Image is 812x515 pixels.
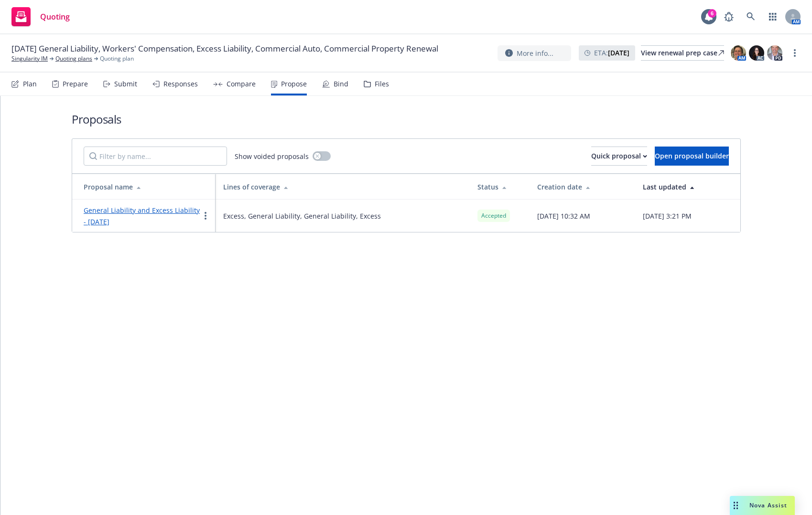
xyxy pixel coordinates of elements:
span: More info... [517,48,553,58]
img: photo [731,45,746,61]
span: Excess, General Liability, General Liability, Excess [223,211,381,221]
div: Files [375,80,389,88]
a: Quoting plans [55,54,92,63]
div: Responses [163,80,198,88]
span: Quoting plan [100,54,134,63]
span: Accepted [481,211,506,220]
span: [DATE] 10:32 AM [537,211,590,221]
input: Filter by name... [84,147,227,166]
button: Quick proposal [591,147,647,166]
div: Submit [114,80,137,88]
div: Drag to move [730,496,742,515]
span: Quoting [40,13,70,21]
a: Singularity IM [11,54,48,63]
div: Bind [334,80,348,88]
a: General Liability and Excess Liability - [DATE] [84,206,200,226]
h1: Proposals [72,111,741,127]
span: [DATE] 3:21 PM [643,211,692,221]
a: Search [741,7,760,26]
a: View renewal prep case [641,45,724,61]
span: Nova Assist [749,501,787,509]
a: more [200,210,211,221]
span: ETA : [594,48,629,58]
div: Last updated [643,182,733,192]
img: photo [767,45,782,61]
a: more [789,47,801,59]
div: Propose [281,80,307,88]
img: photo [749,45,764,61]
a: Report a Bug [719,7,738,26]
a: Switch app [763,7,782,26]
span: Open proposal builder [655,151,729,160]
div: Proposal name [84,182,208,192]
a: Quoting [8,3,74,30]
strong: [DATE] [608,48,629,57]
div: Lines of coverage [223,182,462,192]
span: Show voided proposals [235,151,309,161]
div: Plan [23,80,37,88]
div: View renewal prep case [641,46,724,60]
div: Status [477,182,522,192]
div: Prepare [63,80,88,88]
div: Creation date [537,182,627,192]
div: 6 [708,9,716,18]
button: Nova Assist [730,496,795,515]
span: [DATE] General Liability, Workers' Compensation, Excess Liability, Commercial Auto, Commercial Pr... [11,43,438,54]
div: Compare [227,80,256,88]
button: Open proposal builder [655,147,729,166]
button: More info... [498,45,571,61]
